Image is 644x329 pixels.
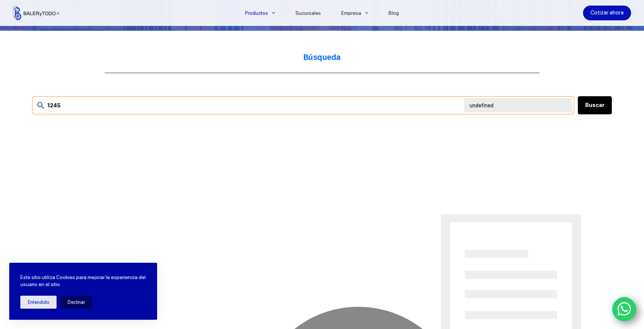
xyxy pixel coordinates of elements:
a: WhatsApp [612,297,637,322]
img: Balerytodo [13,6,59,20]
button: Entendido [20,296,57,309]
a: Cotizar ahora [583,6,631,20]
button: Declinar [60,296,92,309]
button: Buscar [578,96,612,114]
strong: Búsqueda [303,53,341,62]
input: Search files... [32,96,574,114]
img: search-24.svg [36,101,45,110]
p: Este sitio utiliza Cookies para mejorar la experiencia del usuario en el sitio. [20,274,146,288]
